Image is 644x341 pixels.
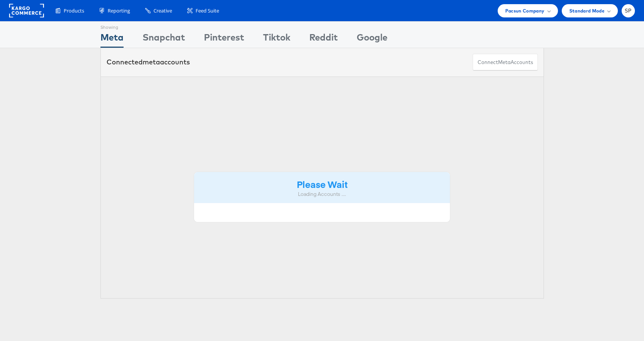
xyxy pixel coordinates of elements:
[569,7,605,15] span: Standard Mode
[143,31,185,48] div: Snapchat
[309,31,338,48] div: Reddit
[505,7,545,15] span: Pacsun Company
[196,7,219,14] span: Feed Suite
[100,22,124,31] div: Showing
[498,59,511,66] span: meta
[297,178,348,190] strong: Please Wait
[200,191,445,198] div: Loading Accounts ....
[357,31,387,48] div: Google
[143,58,160,66] span: meta
[64,7,84,14] span: Products
[204,31,244,48] div: Pinterest
[100,31,124,48] div: Meta
[108,7,130,14] span: Reporting
[473,54,538,71] button: ConnectmetaAccounts
[263,31,290,48] div: Tiktok
[154,7,172,14] span: Creative
[107,57,190,67] div: Connected accounts
[625,8,632,13] span: SP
